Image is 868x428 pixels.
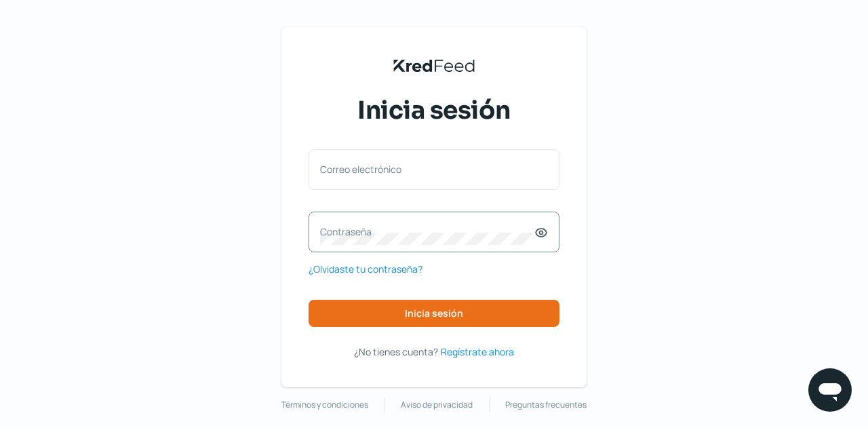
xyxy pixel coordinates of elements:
[405,309,463,318] span: Inicia sesión
[320,163,534,176] label: Correo electrónico
[320,225,534,238] label: Contraseña
[309,260,422,277] a: ¿Olvidaste tu contraseña?
[354,345,438,358] span: ¿No tienes cuenta?
[401,397,473,412] a: Aviso de privacidad
[816,376,844,404] img: chatIcon
[281,397,368,412] a: Términos y condiciones
[357,94,511,128] span: Inicia sesión
[309,300,559,327] button: Inicia sesión
[505,397,587,412] a: Preguntas frecuentes
[441,343,514,360] a: Regístrate ahora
